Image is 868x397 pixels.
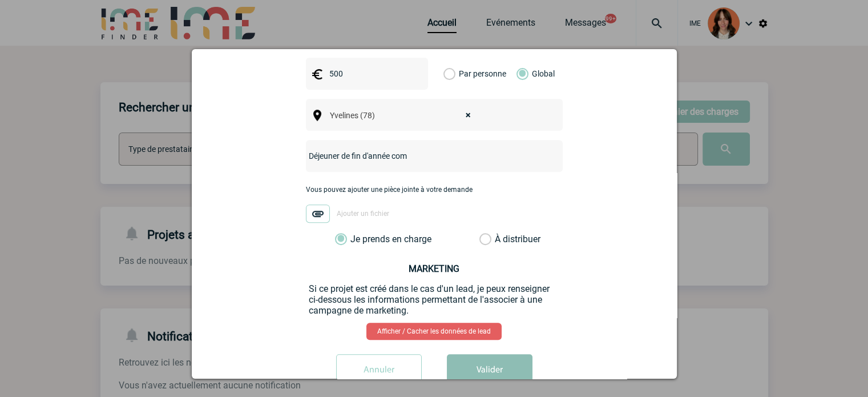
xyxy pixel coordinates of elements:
[306,186,563,194] p: Vous pouvez ajouter une pièce jointe à votre demande
[309,283,560,316] p: Si ce projet est créé dans le cas d'un lead, je peux renseigner ci-dessous les informations perme...
[306,149,532,163] input: Nom de l'événement
[447,354,532,386] button: Valider
[325,107,482,123] span: Yvelines (78)
[516,58,524,90] label: Global
[443,58,456,90] label: Par personne
[335,234,354,245] label: Je prends en charge
[466,107,471,123] span: ×
[366,323,502,340] a: Afficher / Cacher les données de lead
[326,66,405,81] input: Budget HT
[309,263,560,274] h3: MARKETING
[479,234,491,245] label: À distribuer
[336,354,422,386] input: Annuler
[337,210,389,218] span: Ajouter un fichier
